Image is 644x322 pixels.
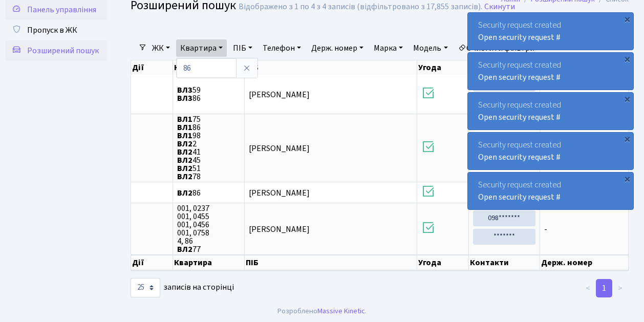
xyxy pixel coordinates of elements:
span: Розширений пошук [27,45,99,56]
span: [PERSON_NAME] [249,143,310,154]
b: ВЛ3 [177,93,192,104]
div: × [622,174,632,184]
a: Open security request # [478,32,561,43]
div: × [622,94,632,104]
span: 59 86 [177,86,240,102]
div: Відображено з 1 по 4 з 4 записів (відфільтровано з 17,855 записів). [239,2,482,12]
th: ПІБ [245,255,418,270]
a: Massive Kinetic [317,306,365,316]
a: Open security request # [478,191,561,203]
select: записів на сторінці [131,278,160,297]
th: Квартира [173,255,244,270]
th: Контакти [469,255,540,270]
span: 75 86 98 2 41 45 51 78 [177,115,240,181]
b: ВЛ2 [177,155,192,166]
b: ВЛ3 [177,84,192,96]
div: Security request created [468,13,633,50]
div: × [622,134,632,144]
span: [PERSON_NAME] [249,89,310,100]
span: 86 [177,189,240,197]
div: Security request created [468,133,633,169]
a: Держ. номер [307,39,368,57]
a: 1 [596,279,612,297]
a: Open security request # [478,112,561,123]
div: Security request created [468,173,633,209]
span: Панель управління [27,4,96,15]
a: Квартира [176,39,227,57]
b: ВЛ1 [177,130,192,141]
b: ВЛ1 [177,122,192,133]
b: ВЛ2 [177,163,192,174]
a: ПІБ [229,39,256,57]
b: ВЛ2 [177,146,192,158]
a: Модель [409,39,452,57]
a: ЖК [148,39,174,57]
span: [PERSON_NAME] [249,187,310,199]
a: Очистити фільтри [454,39,539,57]
th: Держ. номер [540,255,629,270]
th: Угода [417,60,469,75]
a: Open security request # [478,72,561,83]
span: 001, 0237 001, 0455 001, 0456 001, 0758 4, 86 77 [177,204,240,253]
a: Open security request # [478,152,561,163]
b: ВЛ2 [177,187,192,199]
th: Угода [417,255,469,270]
div: Security request created [468,53,633,90]
div: × [622,14,632,24]
span: [PERSON_NAME] [249,224,310,235]
th: Дії [131,255,173,270]
a: Марка [370,39,407,57]
label: записів на сторінці [131,278,234,297]
a: Пропуск в ЖК [5,20,108,40]
div: Security request created [468,93,633,130]
b: ВЛ2 [177,138,192,149]
span: - [544,225,624,233]
a: Скинути [484,2,515,12]
div: × [622,54,632,64]
b: ВЛ1 [177,114,192,125]
a: Розширений пошук [5,40,108,61]
th: Квартира [173,60,244,75]
b: ВЛ2 [177,244,192,255]
div: Розроблено . [277,306,367,317]
a: Телефон [259,39,305,57]
th: Дії [131,60,173,75]
b: ВЛ2 [177,171,192,182]
th: ПІБ [245,60,418,75]
span: Пропуск в ЖК [27,25,77,36]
